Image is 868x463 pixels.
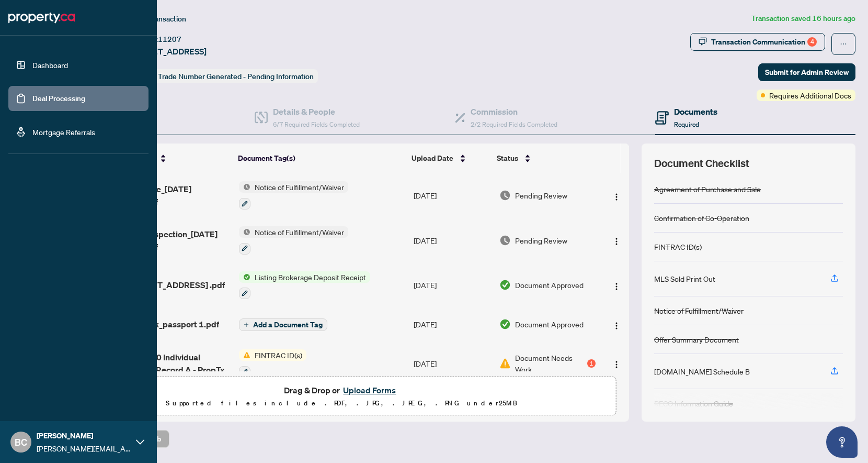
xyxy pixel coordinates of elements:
span: wayne_kelsick_passport 1.pdf [104,318,219,330]
button: Logo [608,277,625,293]
div: Agreement of Purchase and Sale [654,183,761,195]
span: Upload Date [412,152,453,164]
a: Dashboard [32,60,68,70]
span: Required [674,120,699,128]
button: Transaction Communication4 [690,33,825,51]
button: Upload Forms [340,383,399,397]
span: Document Checklist [654,156,749,171]
span: COD - [STREET_ADDRESS] .pdf [104,279,225,291]
span: Add a Document Tag [253,321,323,328]
span: NOF Mortgage_[DATE] 21_54_51.pdf [104,183,231,208]
img: Document Status [499,235,511,246]
button: Add a Document Tag [239,318,327,331]
img: Logo [612,193,621,201]
div: Offer Summary Document [654,334,739,345]
th: (10) File Name [99,144,234,173]
img: Status Icon [239,181,250,193]
img: Logo [612,282,621,291]
div: MLS Sold Print Out [654,273,715,284]
span: Document Approved [515,279,584,291]
img: Document Status [499,190,511,201]
span: Notice of Fulfillment/Waiver [250,226,348,238]
div: Confirmation of Co-Operation [654,212,749,224]
span: Trade Number Generated - Pending Information [158,72,314,81]
button: Add a Document Tag [239,317,327,331]
th: Upload Date [407,144,493,173]
span: Pending Review [515,190,567,201]
img: Document Status [499,279,511,291]
span: FINTRAC ID(s) [250,349,306,361]
span: Drag & Drop orUpload FormsSupported files include .PDF, .JPG, .JPEG, .PNG under25MB [67,377,616,416]
img: Logo [612,322,621,330]
span: [PERSON_NAME] [37,430,131,442]
h4: Details & People [273,105,360,118]
button: Logo [608,355,625,372]
td: [DATE] [409,307,495,341]
img: Document Status [499,318,511,330]
div: 4 [807,37,817,47]
button: Submit for Admin Review [758,63,855,81]
h4: Documents [674,105,717,118]
button: Status IconNotice of Fulfillment/Waiver [239,181,348,210]
img: Status Icon [239,226,250,238]
img: Logo [612,237,621,246]
span: FINTRAC - 630 Individual Identification Record A - PropTx-OREA_[DATE] 18_09_30_complete 1.pdf [104,351,231,376]
th: Document Tag(s) [234,144,407,173]
button: Status IconNotice of Fulfillment/Waiver [239,226,348,255]
button: Open asap [826,426,858,458]
span: [PERSON_NAME][EMAIL_ADDRESS][DOMAIN_NAME] [37,443,131,454]
span: Submit for Admin Review [765,64,849,81]
button: Status IconFINTRAC ID(s) [239,349,306,378]
span: View Transaction [130,14,186,24]
article: Transaction saved 16 hours ago [751,13,855,25]
td: [DATE] [409,173,495,218]
div: [DOMAIN_NAME] Schedule B [654,366,750,377]
div: FINTRAC ID(s) [654,241,702,252]
span: [STREET_ADDRESS] [130,45,207,58]
span: 6/7 Required Fields Completed [273,120,360,128]
span: plus [244,322,249,327]
p: Supported files include .PDF, .JPG, .JPEG, .PNG under 25 MB [74,397,610,410]
span: 11207 [158,35,181,44]
span: ellipsis [840,40,847,48]
td: [DATE] [409,218,495,263]
span: Requires Additional Docs [769,90,851,101]
span: NOF Home Inspection_[DATE] 21_54_53.pdf [104,228,231,253]
td: [DATE] [409,341,495,386]
img: Status Icon [239,271,250,283]
td: [DATE] [409,263,495,308]
th: Status [493,144,596,173]
img: Status Icon [239,349,250,361]
span: Notice of Fulfillment/Waiver [250,181,348,193]
div: Notice of Fulfillment/Waiver [654,305,744,316]
button: Logo [608,232,625,249]
img: logo [8,9,75,26]
a: Deal Processing [32,94,85,103]
span: Document Needs Work [515,352,585,375]
span: Status [497,152,518,164]
span: BC [15,435,27,449]
a: Mortgage Referrals [32,127,95,137]
div: Transaction Communication [711,34,817,50]
button: Logo [608,187,625,204]
span: 2/2 Required Fields Completed [471,120,557,128]
div: Status: [130,69,318,83]
span: Drag & Drop or [284,383,399,397]
img: Logo [612,360,621,369]
img: Document Status [499,358,511,369]
h4: Commission [471,105,557,118]
div: 1 [587,359,596,368]
span: Pending Review [515,235,567,246]
span: Document Approved [515,318,584,330]
button: Status IconListing Brokerage Deposit Receipt [239,271,370,300]
span: Listing Brokerage Deposit Receipt [250,271,370,283]
button: Logo [608,316,625,333]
